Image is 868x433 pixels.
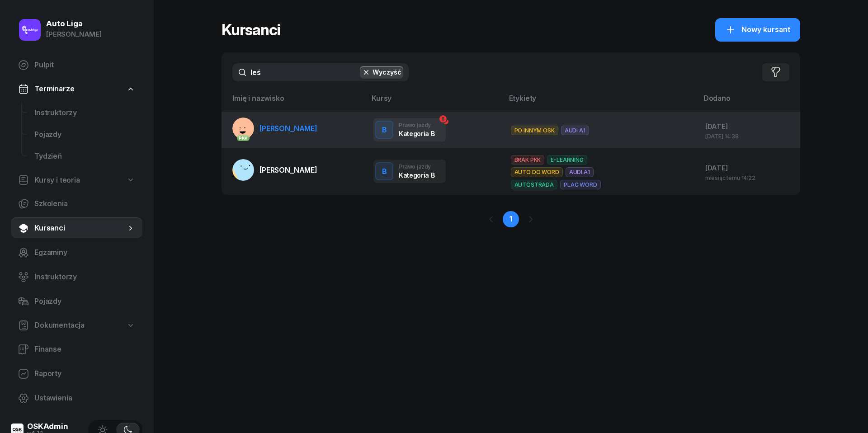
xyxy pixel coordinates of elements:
[46,20,102,28] div: Auto Liga
[698,92,800,112] th: Dodano
[34,320,85,331] span: Dokumentacja
[27,124,142,146] a: Pojazdy
[11,170,142,191] a: Kursy i teoria
[560,180,601,189] span: PLAC WORD
[705,162,793,174] div: [DATE]
[34,129,135,141] span: Pojazdy
[222,92,366,112] th: Imię i nazwisko
[11,217,142,239] a: Kursanci
[232,159,317,181] a: [PERSON_NAME]
[27,102,142,124] a: Instruktorzy
[11,193,142,215] a: Szkolenia
[11,266,142,288] a: Instruktorzy
[237,135,250,141] div: PKK
[705,175,793,181] div: miesiąc temu 14:22
[511,126,558,135] span: PO INNYM OSK
[34,368,135,380] span: Raporty
[11,242,142,264] a: Egzaminy
[11,79,142,99] a: Terminarze
[34,344,135,355] span: Finanse
[34,107,135,119] span: Instruktorzy
[511,180,557,189] span: AUTOSTRADA
[27,423,68,430] div: OSKAdmin
[566,167,594,177] span: AUDI A1
[11,339,142,360] a: Finanse
[232,63,409,81] input: Szukaj
[34,151,135,162] span: Tydzień
[399,130,434,137] div: Kategoria B
[561,126,589,135] span: AUDI A1
[399,164,434,169] div: Prawo jazdy
[511,167,563,177] span: AUTO DO WORD
[705,121,793,132] div: [DATE]
[34,198,135,210] span: Szkolenia
[34,247,135,259] span: Egzaminy
[11,54,142,76] a: Pulpit
[360,66,403,79] button: Wyczyść
[34,83,74,95] span: Terminarze
[399,171,434,179] div: Kategoria B
[11,291,142,312] a: Pojazdy
[399,122,434,128] div: Prawo jazdy
[11,387,142,409] a: Ustawienia
[34,392,135,404] span: Ustawienia
[741,24,790,36] span: Nowy kursant
[34,296,135,307] span: Pojazdy
[232,118,317,139] a: PKK[PERSON_NAME]
[511,155,545,165] span: BRAK PKK
[34,271,135,283] span: Instruktorzy
[705,133,793,139] div: [DATE] 14:38
[259,165,317,174] span: [PERSON_NAME]
[34,222,126,234] span: Kursanci
[547,155,587,165] span: E-LEARNING
[11,363,142,385] a: Raporty
[378,164,391,179] div: B
[504,92,698,112] th: Etykiety
[378,122,391,138] div: B
[11,315,142,336] a: Dokumentacja
[503,211,519,227] a: 1
[46,28,102,40] div: [PERSON_NAME]
[27,146,142,167] a: Tydzień
[222,22,280,38] h1: Kursanci
[375,162,393,180] button: B
[366,92,504,112] th: Kursy
[375,121,393,139] button: B
[34,174,80,186] span: Kursy i teoria
[715,18,800,42] button: Nowy kursant
[259,124,317,133] span: [PERSON_NAME]
[34,59,135,71] span: Pulpit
